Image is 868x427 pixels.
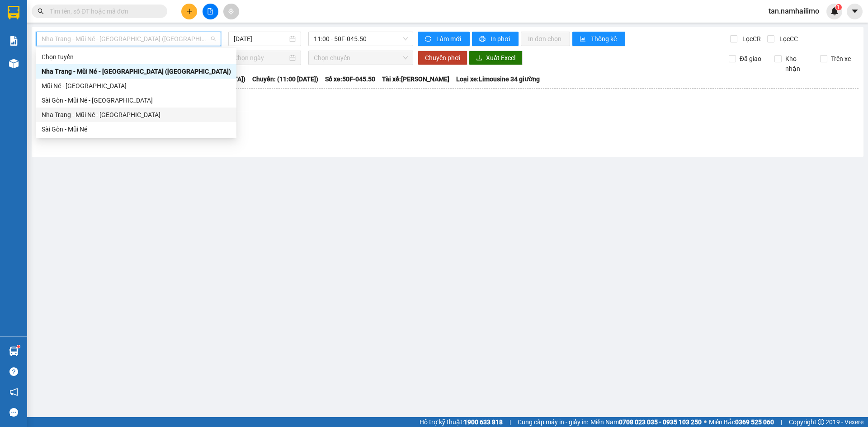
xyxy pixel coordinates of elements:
button: downloadXuất Excel [469,51,523,65]
span: In phơi [491,34,511,44]
button: file-add [203,4,218,19]
span: Đã giao [736,54,765,64]
span: Lọc CC [776,34,799,44]
span: Tài xế: [PERSON_NAME] [382,74,449,84]
span: tan.namhailimo [761,5,826,17]
div: Mũi Né - [GEOGRAPHIC_DATA] [42,81,231,91]
span: search [38,8,44,14]
button: In đơn chọn [521,32,570,46]
span: message [9,408,18,417]
img: logo-vxr [8,6,19,19]
span: aim [228,8,234,14]
div: Sài Gòn - Mũi Né - [GEOGRAPHIC_DATA] [42,95,231,105]
input: Tìm tên, số ĐT hoặc mã đơn [50,6,156,16]
input: 13/10/2025 [234,34,288,44]
button: aim [223,4,239,19]
span: printer [479,36,487,43]
strong: 1900 633 818 [464,418,503,426]
sup: 1 [835,4,842,10]
div: Mũi Né - Sài Gòn [36,79,236,93]
img: warehouse-icon [9,347,19,356]
span: Trên xe [827,54,854,64]
div: Sài Gòn - Mũi Né [42,124,231,134]
input: Chọn ngày [234,53,288,63]
span: caret-down [851,7,859,15]
span: question-circle [9,367,18,376]
button: plus [181,4,197,19]
div: Nha Trang - Mũi Né - Sài Gòn [36,108,236,122]
div: Sài Gòn - Mũi Né - Nha Trang [36,93,236,108]
span: sync [425,36,433,43]
button: Chuyển phơi [418,51,467,65]
div: Sài Gòn - Mũi Né [36,122,236,136]
div: Chọn tuyến [36,50,236,64]
span: Miền Nam [590,417,702,427]
span: Chuyến: (11:00 [DATE]) [252,74,318,84]
span: Miền Bắc [709,417,774,427]
strong: 0369 525 060 [735,418,774,426]
span: bar-chart [580,36,587,43]
span: Nha Trang - Mũi Né - Sài Gòn (Sáng) [42,32,216,46]
span: Loại xe: Limousine 34 giường [456,74,540,84]
span: Kho nhận [782,54,813,74]
button: printerIn phơi [472,32,519,46]
span: 11:00 - 50F-045.50 [314,32,408,46]
span: | [509,417,511,427]
span: copyright [818,419,824,425]
span: | [781,417,782,427]
span: Số xe: 50F-045.50 [325,74,375,84]
span: Chọn chuyến [314,51,408,65]
strong: 0708 023 035 - 0935 103 250 [619,418,702,426]
span: Lọc CR [739,34,762,44]
button: bar-chartThống kê [572,32,625,46]
span: Cung cấp máy in - giấy in: [518,417,588,427]
button: syncLàm mới [418,32,470,46]
sup: 1 [17,345,20,348]
img: icon-new-feature [830,7,839,15]
img: solution-icon [9,36,19,46]
span: notification [9,388,18,396]
div: Nha Trang - Mũi Né - [GEOGRAPHIC_DATA] [42,110,231,120]
span: Thống kê [591,34,618,44]
div: Nha Trang - Mũi Né - [GEOGRAPHIC_DATA] ([GEOGRAPHIC_DATA]) [42,66,231,76]
span: plus [186,8,193,14]
button: caret-down [847,4,863,19]
span: Hỗ trợ kỹ thuật: [420,417,503,427]
div: Nha Trang - Mũi Né - Sài Gòn (Sáng) [36,64,236,79]
span: Làm mới [436,34,462,44]
span: 1 [837,4,840,10]
img: warehouse-icon [9,59,19,68]
span: ⚪️ [704,420,707,424]
span: file-add [207,8,213,14]
div: Chọn tuyến [42,52,231,62]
